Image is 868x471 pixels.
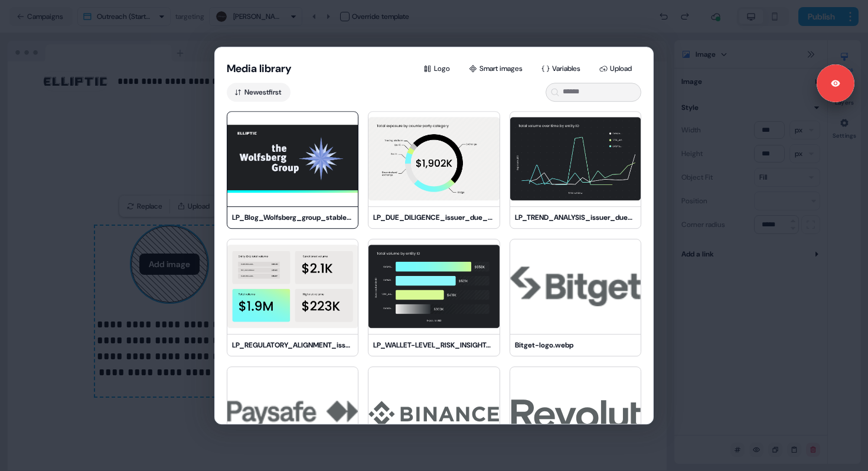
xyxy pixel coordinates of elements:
[368,367,499,462] img: binance.svg
[510,367,641,462] img: revolut.svg
[534,59,590,78] button: Variables
[373,212,494,223] div: LP_DUE_DILIGENCE_issuer_due_dilligence.webp
[416,59,459,78] button: Logo
[368,239,499,334] img: LP_WALLET-LEVEL_RISK_INSIGHT_issuer_due_dilligence.webp
[510,112,641,206] img: LP_TREND_ANALYSIS_issuer_due_dilligence.webp
[373,339,494,351] div: LP_WALLET-LEVEL_RISK_INSIGHT_issuer_due_dilligence.webp
[227,112,358,206] img: LP_Blog_Wolfsberg_group_stablecoin_guidance.png
[462,59,532,78] button: Smart images
[232,212,353,223] div: LP_Blog_Wolfsberg_group_stablecoin_guidance.png
[515,212,636,223] div: LP_TREND_ANALYSIS_issuer_due_dilligence.webp
[368,112,499,206] img: LP_DUE_DILIGENCE_issuer_due_dilligence.webp
[510,239,641,334] img: Bitget-logo.webp
[227,367,358,462] img: Paysafe-logo.webp
[227,239,358,334] img: LP_REGULATORY_ALIGNMENT_issuer_due_dilligence.webp
[592,59,641,78] button: Upload
[227,61,292,76] button: Media library
[227,83,291,102] button: Newestfirst
[515,339,636,351] div: Bitget-logo.webp
[232,339,353,351] div: LP_REGULATORY_ALIGNMENT_issuer_due_dilligence.webp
